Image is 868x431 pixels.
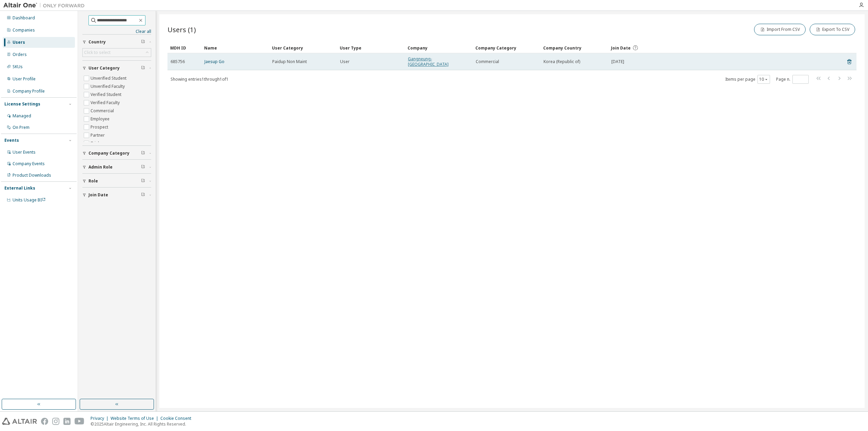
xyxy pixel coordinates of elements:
span: Page n. [776,75,809,84]
div: SKUs [13,64,23,70]
img: instagram.svg [52,418,59,425]
span: 685756 [171,59,185,64]
span: Users (1) [167,25,196,34]
span: Units Usage BI [13,197,46,203]
span: User [340,59,350,64]
div: Orders [13,52,27,57]
span: Clear filter [141,164,145,170]
img: linkedin.svg [63,418,71,425]
div: Users [13,40,25,45]
button: Role [82,174,151,189]
span: Showing entries 1 through 1 of 1 [171,76,229,82]
svg: Date when the user was first added or directly signed up. If the user was deleted and later re-ad... [632,45,638,51]
div: Companies [13,27,35,33]
p: © 2025 Altair Engineering, Inc. All Rights Reserved. [91,421,195,427]
span: Items per page [725,75,770,84]
div: Company Events [13,161,45,166]
div: MDH ID [170,42,199,53]
span: Clear filter [141,39,145,45]
img: facebook.svg [41,418,48,425]
button: Country [82,35,151,50]
div: Managed [13,113,31,119]
span: Company Category [88,151,130,156]
div: User Type [340,42,402,53]
label: Unverified Student [91,74,128,82]
span: Commercial [476,59,499,64]
label: Prospect [91,123,110,131]
div: Website Terms of Use [111,416,160,421]
button: Join Date [82,188,151,202]
div: Click to select [84,50,111,55]
span: Admin Role [88,164,113,170]
a: Gangneung-[GEOGRAPHIC_DATA] [408,56,449,67]
label: Verified Faculty [91,99,121,107]
div: User Profile [13,76,36,82]
span: Clear filter [141,192,145,198]
label: Trial [91,139,100,148]
button: Company Category [82,146,151,161]
a: Jaesup Go [204,59,224,64]
label: Verified Student [91,91,123,99]
span: Country [88,39,106,45]
label: Employee [91,115,111,123]
div: Click to select [83,48,151,57]
div: Cookie Consent [160,416,195,421]
div: Name [204,42,267,53]
div: Company [408,42,470,53]
img: youtube.svg [75,418,84,425]
span: Clear filter [141,65,145,71]
div: Privacy [91,416,111,421]
div: Product Downloads [13,173,51,178]
div: Company Profile [13,89,45,94]
img: altair_logo.svg [2,418,37,425]
button: Export To CSV [810,24,855,35]
button: 10 [759,77,768,82]
a: Clear all [82,29,151,34]
label: Partner [91,131,106,139]
div: Company Country [543,42,606,53]
div: User Events [13,150,36,155]
span: User Category [88,65,120,71]
span: Join Date [88,192,108,198]
img: Altair One [3,2,88,9]
button: User Category [82,61,151,76]
button: Admin Role [82,160,151,175]
div: Events [4,138,19,143]
span: Role [88,178,98,184]
span: Clear filter [141,151,145,156]
span: Join Date [611,45,631,51]
label: Unverified Faculty [91,82,126,91]
div: User Category [272,42,334,53]
label: Commercial [91,107,115,115]
span: Korea (Republic of) [544,59,580,64]
span: Paidup Non Maint [272,59,307,64]
div: On Prem [13,125,29,130]
button: Import From CSV [754,24,806,35]
div: Company Category [475,42,538,53]
span: [DATE] [611,59,624,64]
div: License Settings [4,101,40,107]
span: Clear filter [141,178,145,184]
div: External Links [4,185,35,191]
div: Dashboard [13,15,35,21]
